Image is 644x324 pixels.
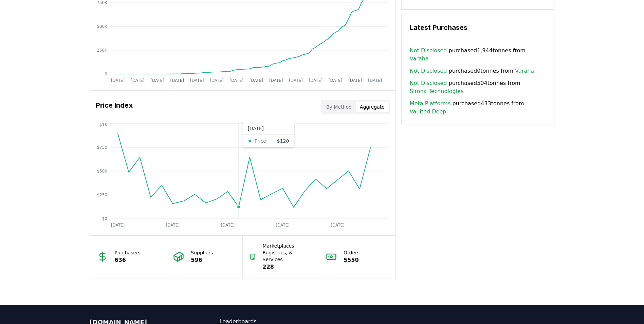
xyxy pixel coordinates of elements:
p: Marketplaces, Registries, & Services [263,242,312,263]
button: Aggregate [356,102,389,112]
a: Varaha [515,67,534,75]
tspan: [DATE] [309,78,323,83]
a: Sirona Technologies [410,87,463,95]
p: Suppliers [191,249,213,256]
a: Meta Platforms [410,100,451,108]
h3: Price Index [96,100,133,114]
tspan: 0 [105,72,107,76]
tspan: $750 [97,145,107,150]
tspan: 500K [97,24,108,29]
a: Not Disclosed [410,47,447,55]
tspan: [DATE] [331,223,345,228]
tspan: [DATE] [368,78,382,83]
span: purchased 1,944 tonnes from [410,47,546,63]
p: 228 [263,263,312,271]
tspan: [DATE] [269,78,283,83]
tspan: [DATE] [166,223,180,228]
tspan: 750K [97,0,108,5]
tspan: [DATE] [111,223,125,228]
tspan: [DATE] [111,78,125,83]
a: Not Disclosed [410,67,447,75]
p: 5550 [344,256,360,264]
tspan: [DATE] [210,78,224,83]
tspan: $0 [102,216,107,221]
tspan: [DATE] [170,78,184,83]
p: Purchasers [115,249,141,256]
tspan: [DATE] [229,78,243,83]
a: Vaulted Deep [410,108,446,116]
span: purchased 0 tonnes from [410,67,534,75]
tspan: [DATE] [190,78,204,83]
span: purchased 504 tonnes from [410,79,546,95]
tspan: $1K [99,123,107,127]
p: Orders [344,249,360,256]
tspan: [DATE] [221,223,235,228]
tspan: $500 [97,169,107,174]
tspan: [DATE] [130,78,144,83]
button: By Method [322,102,356,112]
p: 636 [115,256,141,264]
span: purchased 433 tonnes from [410,100,546,116]
tspan: [DATE] [289,78,303,83]
tspan: 250K [97,48,108,53]
tspan: [DATE] [328,78,342,83]
tspan: $250 [97,193,107,197]
tspan: [DATE] [249,78,263,83]
h3: Latest Purchases [410,22,546,33]
tspan: [DATE] [150,78,164,83]
p: 596 [191,256,213,264]
a: Not Disclosed [410,79,447,87]
a: Varaha [410,55,429,63]
tspan: [DATE] [348,78,362,83]
tspan: [DATE] [276,223,290,228]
